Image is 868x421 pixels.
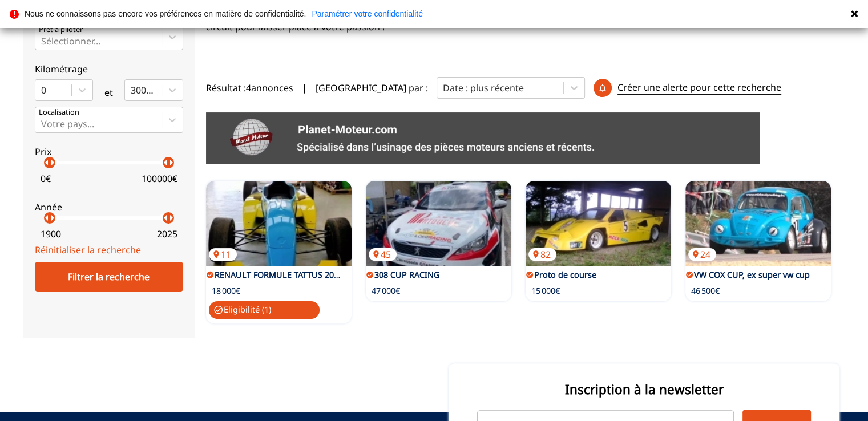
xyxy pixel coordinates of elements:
p: 24 [688,248,716,261]
p: Kilométrage [35,63,183,75]
p: 82 [528,248,556,261]
span: | [302,82,307,94]
p: et [104,86,113,99]
input: 300000 [131,85,133,95]
p: arrow_right [46,211,59,225]
p: arrow_left [159,211,172,225]
p: 1900 [41,228,61,240]
a: VW COX CUP, ex super vw cup24 [685,181,831,266]
p: arrow_left [40,211,54,225]
p: 18 000€ [212,285,240,297]
span: check_circle [213,305,224,315]
a: Proto de course82 [526,181,671,266]
img: VW COX CUP, ex super vw cup [685,181,831,266]
a: Proto de course [534,269,596,280]
input: Prêt à piloterSélectionner... [41,36,43,46]
p: [GEOGRAPHIC_DATA] par : [316,82,428,94]
p: arrow_right [164,211,178,225]
p: arrow_right [46,156,59,169]
p: arrow_right [164,156,178,169]
p: arrow_left [40,156,54,169]
p: Créer une alerte pour cette recherche [617,81,781,94]
p: Prêt à piloter [39,25,83,35]
a: RENAULT FORMULE TATTUS 200011 [206,181,352,266]
p: 0 € [41,172,51,185]
p: Nous ne connaissons pas encore vos préférences en matière de confidentialité. [25,10,306,18]
p: Localisation [39,107,79,118]
p: Eligibilité ( 1 ) [209,301,320,318]
p: 11 [209,248,237,261]
span: Résultat : 4 annonces [206,82,293,94]
img: RENAULT FORMULE TATTUS 2000 [206,181,352,266]
p: 100000 € [142,172,177,185]
a: 308 CUP RACING 45 [366,181,511,266]
p: Année [35,201,183,213]
p: 15 000€ [531,285,560,297]
p: arrow_left [159,156,172,169]
a: Réinitialiser la recherche [35,244,141,256]
img: Proto de course [526,181,671,266]
div: Filtrer la recherche [35,262,183,292]
p: 45 [369,248,397,261]
input: 0 [41,85,43,95]
p: 47 000€ [372,285,400,297]
a: VW COX CUP, ex super vw cup [694,269,810,280]
input: Votre pays... [41,119,43,129]
img: 308 CUP RACING [366,181,511,266]
a: 308 CUP RACING [374,269,439,280]
p: Inscription à la newsletter [477,380,811,398]
p: 2025 [157,228,177,240]
a: Paramétrer votre confidentialité [312,10,423,18]
p: Prix [35,145,183,158]
a: RENAULT FORMULE TATTUS 2000 [215,269,343,280]
p: 46 500€ [691,285,720,297]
